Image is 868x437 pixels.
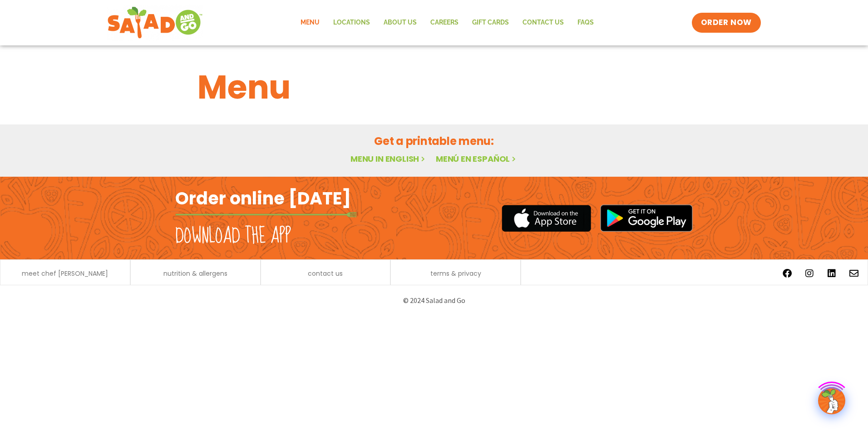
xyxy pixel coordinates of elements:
[436,153,518,164] a: Menú en español
[516,12,571,33] a: Contact Us
[377,12,424,33] a: About Us
[692,13,761,33] a: ORDER NOW
[465,12,516,33] a: GIFT CARDS
[163,270,227,277] a: nutrition & allergens
[175,212,357,217] img: fork
[430,270,481,277] a: terms & privacy
[424,12,465,33] a: Careers
[107,5,203,41] img: new-SAG-logo-768×292
[350,153,427,164] a: Menu in English
[294,12,326,33] a: Menu
[600,204,693,232] img: google_play
[22,270,108,277] a: meet chef [PERSON_NAME]
[180,294,688,307] p: © 2024 Salad and Go
[175,187,351,209] h2: Order online [DATE]
[571,12,601,33] a: FAQs
[197,63,671,112] h1: Menu
[502,204,591,233] img: appstore
[294,12,601,33] nav: Menu
[175,223,291,249] h2: Download the app
[197,133,671,149] h2: Get a printable menu:
[308,270,343,277] a: contact us
[326,12,377,33] a: Locations
[701,17,752,28] span: ORDER NOW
